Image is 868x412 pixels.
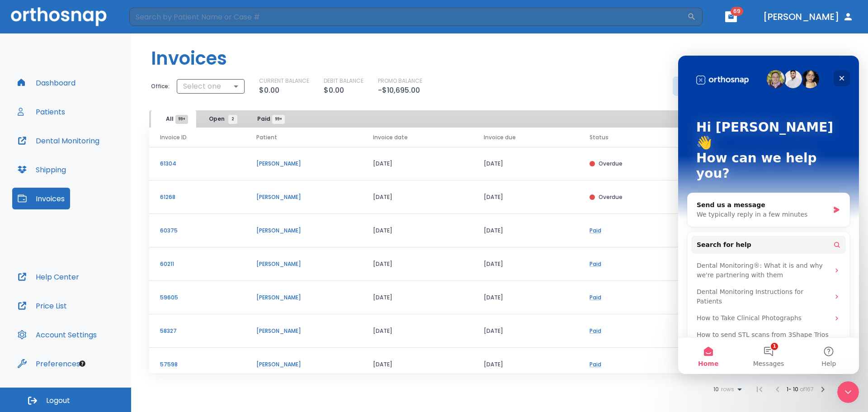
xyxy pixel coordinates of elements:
p: 61304 [160,160,235,168]
iframe: Intercom live chat [678,56,859,374]
p: [PERSON_NAME] [256,294,352,302]
td: [DATE] [473,214,579,247]
span: of 167 [800,385,814,393]
button: Help Center [12,266,85,288]
p: PROMO BALANCE [378,77,422,85]
td: [DATE] [362,247,472,281]
p: $0.00 [324,85,344,96]
p: DEBIT BALANCE [324,77,363,85]
span: Open [209,115,233,123]
a: Paid [590,294,601,301]
span: Status [590,133,609,142]
button: Dashboard [12,72,81,94]
a: Paid [590,327,601,335]
p: 60211 [160,260,235,268]
p: 58327 [160,327,235,335]
button: Preferences [12,353,85,374]
p: -$10,695.00 [378,85,420,96]
p: [PERSON_NAME] [256,260,352,268]
p: [PERSON_NAME] [256,160,352,168]
td: [DATE] [473,147,579,180]
td: [DATE] [362,314,472,348]
span: All [166,115,182,123]
button: Shipping [12,159,71,180]
a: Paid [590,260,601,268]
td: [DATE] [362,180,472,214]
span: 99+ [175,115,188,124]
iframe: Intercom live chat [837,381,859,403]
p: 59605 [160,294,235,302]
p: [PERSON_NAME] [256,327,352,335]
img: Orthosnap [11,7,107,26]
div: Tooltip anchor [78,360,86,368]
td: [DATE] [473,247,579,281]
td: [DATE] [473,314,579,348]
button: Dental Monitoring [12,130,105,152]
a: Paid [590,227,601,234]
p: 61268 [160,193,235,201]
button: Price List [12,295,72,317]
p: 60375 [160,227,235,235]
input: Search by Patient Name or Case # [129,8,687,26]
td: [DATE] [473,281,579,314]
p: Office: [151,82,170,90]
span: 1 - 10 [787,385,800,393]
td: [DATE] [362,348,472,381]
button: Account Settings [12,324,102,346]
span: Invoice ID [160,133,187,142]
p: Overdue [599,160,623,168]
a: Paid [590,360,601,368]
span: Patient [256,133,277,142]
p: [PERSON_NAME] [256,193,352,201]
div: tabs [151,110,292,128]
td: [DATE] [362,281,472,314]
button: [PERSON_NAME] [759,9,857,25]
span: 2 [228,115,237,124]
span: Invoice due [484,133,516,142]
span: Invoice date [373,133,408,142]
span: 99+ [272,115,285,124]
span: Paid [257,115,278,123]
p: [PERSON_NAME] [256,360,352,369]
h1: Invoices [151,45,227,72]
button: Invoices [12,188,70,209]
p: $0.00 [259,85,279,96]
button: Patients [12,101,71,123]
p: [PERSON_NAME] [256,227,352,235]
p: Overdue [599,193,623,201]
div: Select one [177,77,245,95]
td: [DATE] [473,348,579,381]
td: [DATE] [362,214,472,247]
span: 69 [731,7,743,16]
